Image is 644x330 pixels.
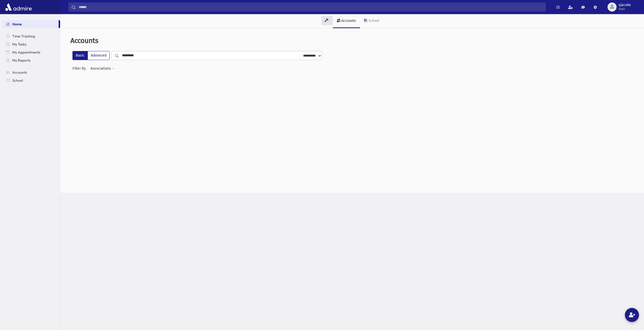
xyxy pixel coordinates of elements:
a: Accounts [2,68,60,76]
img: AdmirePro [4,2,33,12]
div: School [368,19,379,23]
span: My Tasks [12,42,26,46]
div: FilterModes [72,51,110,60]
a: School [360,14,383,28]
a: School [2,76,60,84]
span: School [12,78,23,83]
a: Time Tracking [2,32,60,40]
span: My Reports [12,58,30,63]
span: Accounts [70,36,98,45]
div: Accounts [340,19,356,23]
a: My Tasks [2,40,60,48]
a: My Reports [2,56,60,64]
input: Search [76,3,546,12]
label: Basic [72,51,88,60]
span: Filter By [72,66,90,71]
a: Accounts [333,14,360,28]
span: Time Tracking [12,34,35,38]
span: Accounts [12,70,27,75]
button: Associations [90,64,115,73]
span: Home [12,22,22,26]
label: Advanced [88,51,110,60]
span: My Appointments [12,50,40,55]
span: sjacobs [619,3,631,7]
a: My Appointments [2,48,60,56]
span: User [619,7,631,11]
a: Home [2,20,59,28]
button: Add New Account [625,308,639,322]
